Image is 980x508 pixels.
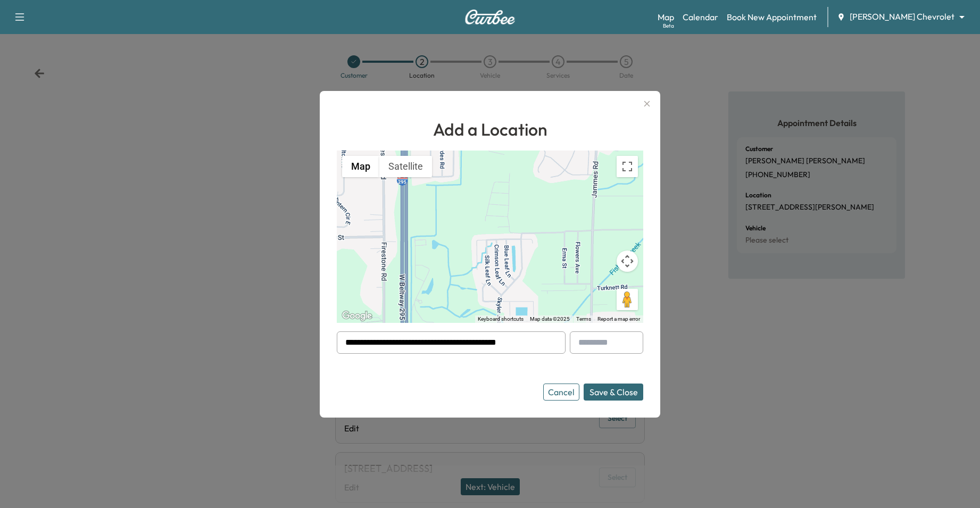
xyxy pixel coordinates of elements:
img: Curbee Logo [464,10,516,24]
button: Save & Close [584,384,643,401]
button: Drag Pegman onto the map to open Street View [617,289,638,310]
a: Book New Appointment [727,11,817,23]
span: Map data ©2025 [530,316,570,322]
a: Calendar [683,11,718,23]
button: Toggle fullscreen view [617,156,638,177]
button: Map camera controls [617,251,638,272]
img: Google [339,309,375,323]
div: Beta [663,22,674,30]
button: Cancel [543,384,579,401]
span: [PERSON_NAME] Chevrolet [850,11,954,23]
button: Keyboard shortcuts [478,315,524,323]
button: Show street map [342,156,379,177]
h1: Add a Location [337,116,643,142]
a: Terms (opens in new tab) [576,316,591,322]
button: Show satellite imagery [379,156,432,177]
a: MapBeta [658,11,674,23]
a: Report a map error [597,316,640,322]
a: Open this area in Google Maps (opens a new window) [339,309,375,323]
